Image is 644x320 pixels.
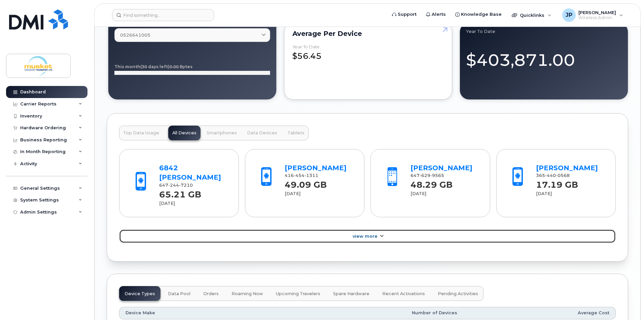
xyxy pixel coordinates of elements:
span: Spare Hardware [333,291,369,296]
button: Smartphones [203,126,241,140]
input: Find something... [112,9,214,21]
span: 629 [420,173,430,178]
span: Tablets [287,130,305,136]
div: [DATE] [410,191,478,197]
div: Average per Device [292,31,444,36]
span: Orders [203,291,219,296]
span: Data Devices [247,130,277,136]
a: View More [119,229,616,243]
span: Support [398,11,417,18]
th: Number of Devices [264,307,463,319]
span: 454 [294,173,305,178]
strong: 49.09 GB [285,176,327,190]
th: Average Cost [463,307,616,319]
span: 0526641005 [120,32,150,38]
span: 1311 [305,173,318,178]
span: 9565 [430,173,444,178]
tspan: (30 days left) [140,64,170,69]
strong: 65.21 GB [159,186,201,199]
div: $56.45 [292,44,444,62]
a: [PERSON_NAME] [536,164,598,172]
span: Smartphones [207,130,237,136]
div: Josh Potts [558,8,628,22]
span: Alerts [432,11,446,18]
a: 6842 [PERSON_NAME] [159,164,221,182]
a: [PERSON_NAME] [410,164,472,172]
span: 7210 [179,183,193,188]
tspan: 0.00 Bytes [170,64,192,69]
span: Recent Activations [382,291,425,296]
span: Roaming Now [231,291,263,296]
div: Quicklinks [507,8,556,22]
tspan: This month [114,64,140,69]
a: 0526641005 [114,28,270,42]
span: Wireless Admin [578,15,616,20]
span: 440 [545,173,556,178]
a: [PERSON_NAME] [285,164,347,172]
button: Top Data Usage [119,126,163,140]
span: Upcoming Travelers [276,291,320,296]
span: Knowledge Base [461,11,502,18]
span: Top Data Usage [123,130,159,136]
span: JP [566,11,572,19]
a: Support [387,8,421,21]
button: Data Devices [243,126,281,140]
div: Year to Date [292,44,320,49]
strong: 48.29 GB [410,176,453,190]
div: $403,871.00 [466,42,622,72]
span: Data Pool [168,291,190,296]
span: 647 [410,173,444,178]
span: Pending Activities [438,291,478,296]
span: Quicklinks [520,12,544,18]
span: 365 [536,173,570,178]
span: [PERSON_NAME] [578,10,616,15]
strong: 17.19 GB [536,176,578,190]
a: Alerts [421,8,451,21]
a: Knowledge Base [451,8,506,21]
div: Year to Date [466,29,622,34]
span: 244 [168,183,179,188]
div: [DATE] [536,191,604,197]
span: 647 [159,183,193,188]
th: Device Make [119,307,264,319]
div: [DATE] [159,200,227,207]
button: Tablets [283,126,309,140]
span: 416 [285,173,318,178]
div: [DATE] [285,191,352,197]
span: View More [353,234,378,239]
span: 0568 [556,173,570,178]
